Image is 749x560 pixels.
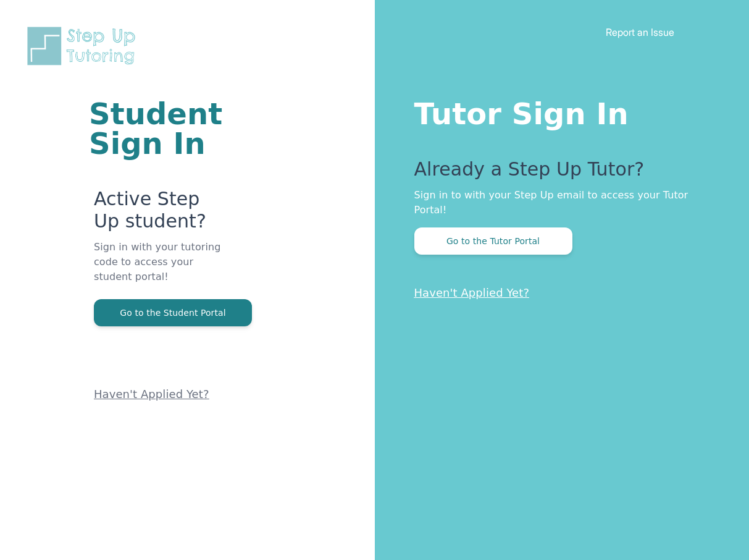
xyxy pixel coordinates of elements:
[94,299,252,326] button: Go to the Student Portal
[414,94,700,129] h1: Tutor Sign In
[414,235,572,247] a: Go to the Tutor Portal
[414,286,530,299] a: Haven't Applied Yet?
[414,227,572,255] button: Go to the Tutor Portal
[414,158,700,188] p: Already a Step Up Tutor?
[94,188,227,240] p: Active Step Up student?
[414,188,700,218] p: Sign in to with your Step Up email to access your Tutor Portal!
[94,307,252,318] a: Go to the Student Portal
[94,240,227,299] p: Sign in with your tutoring code to access your student portal!
[606,26,674,38] a: Report an Issue
[94,388,209,401] a: Haven't Applied Yet?
[89,99,227,158] h1: Student Sign In
[25,25,143,67] img: Step Up Tutoring horizontal logo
